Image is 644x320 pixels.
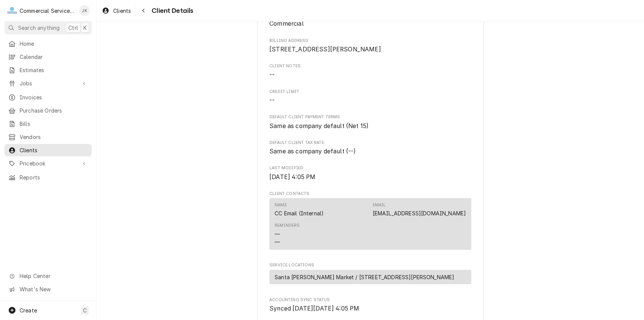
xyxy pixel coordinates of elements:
[275,209,324,217] div: CC Email (Internal)
[269,46,381,53] span: [STREET_ADDRESS][PERSON_NAME]
[20,285,87,293] span: What's New
[269,191,471,253] div: Client Contacts
[275,230,280,238] div: —
[5,104,92,117] a: Purchase Orders
[275,273,454,281] span: Santa [PERSON_NAME] Market / [STREET_ADDRESS][PERSON_NAME]
[5,64,92,76] a: Estimates
[20,79,77,87] span: Jobs
[149,6,193,16] span: Client Details
[20,173,88,181] span: Reports
[275,238,280,246] div: —
[5,77,92,90] a: Go to Jobs
[269,165,471,171] span: Last Modified
[269,198,471,250] div: Contact
[269,173,315,181] span: [DATE] 4:05 PM
[5,51,92,63] a: Calendar
[269,97,275,104] span: --
[20,120,88,128] span: Bills
[20,7,75,15] div: Commercial Service Co.
[269,96,471,105] span: Credit Limit
[269,38,471,54] div: Billing Address
[269,114,471,120] span: Default Client Payment Terms
[5,117,92,130] a: Bills
[269,262,471,268] span: Service Locations
[269,122,369,130] span: Same as company default (Net 15)
[269,20,304,27] span: Commercial
[83,306,87,314] span: C
[269,173,471,182] span: Last Modified
[269,122,471,131] span: Default Client Payment Terms
[20,307,37,314] span: Create
[275,223,300,229] div: Reminders
[137,5,149,17] button: Navigate back
[5,283,92,295] a: Go to What's New
[269,71,275,79] span: --
[7,5,17,16] div: Commercial Service Co.'s Avatar
[20,93,88,101] span: Invoices
[269,191,471,197] span: Client Contacts
[269,270,471,284] div: Service Location
[275,202,324,217] div: Name
[5,37,92,50] a: Home
[18,24,60,32] span: Search anything
[5,21,92,34] button: Search anythingCtrlK
[83,24,87,32] span: K
[20,107,88,114] span: Purchase Orders
[269,297,471,303] span: Accounting Sync Status
[373,202,466,217] div: Email
[269,148,356,155] span: Same as company default (--)
[5,91,92,104] a: Invoices
[269,19,471,28] span: Industry Type
[20,53,88,61] span: Calendar
[20,272,87,280] span: Help Center
[5,270,92,282] a: Go to Help Center
[269,198,471,253] div: Client Contacts List
[269,38,471,44] span: Billing Address
[20,40,88,48] span: Home
[269,147,471,156] span: Default Client Tax Rate
[269,140,471,146] span: Default Client Tax Rate
[5,144,92,156] a: Clients
[79,5,90,16] div: JK
[20,133,88,141] span: Vendors
[269,262,471,288] div: Service Locations
[269,165,471,181] div: Last Modified
[79,5,90,16] div: John Key's Avatar
[68,24,78,32] span: Ctrl
[99,5,134,17] a: Clients
[269,305,359,312] span: Synced [DATE][DATE] 4:05 PM
[20,146,88,154] span: Clients
[5,157,92,170] a: Go to Pricebook
[269,304,471,313] span: Accounting Sync Status
[269,71,471,80] span: Client Notes
[269,63,471,79] div: Client Notes
[7,5,17,16] div: C
[113,7,131,15] span: Clients
[269,140,471,156] div: Default Client Tax Rate
[269,89,471,95] span: Credit Limit
[5,171,92,184] a: Reports
[269,89,471,105] div: Credit Limit
[275,223,300,246] div: Reminders
[5,131,92,143] a: Vendors
[269,270,471,288] div: Service Locations List
[269,297,471,313] div: Accounting Sync Status
[20,66,88,74] span: Estimates
[373,210,466,216] a: [EMAIL_ADDRESS][DOMAIN_NAME]
[269,63,471,69] span: Client Notes
[269,45,471,54] span: Billing Address
[275,202,287,208] div: Name
[269,114,471,130] div: Default Client Payment Terms
[20,159,77,167] span: Pricebook
[373,202,386,208] div: Email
